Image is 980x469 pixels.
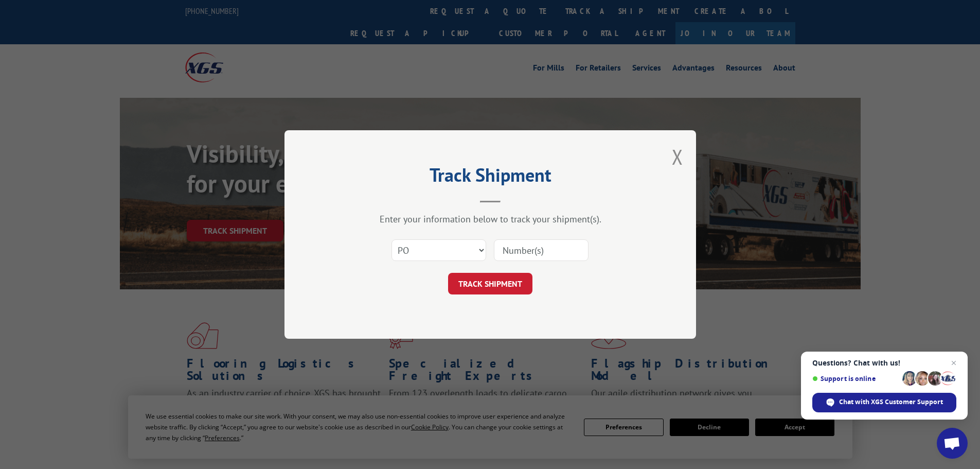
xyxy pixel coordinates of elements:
[672,143,683,170] button: Close modal
[494,239,589,261] input: Number(s)
[448,273,532,294] button: TRACK SHIPMENT
[336,168,645,187] h2: Track Shipment
[812,375,899,383] span: Support is online
[812,359,956,367] span: Questions? Chat with us!
[937,428,968,459] div: Open chat
[839,397,943,407] span: Chat with XGS Customer Support
[812,393,956,412] div: Chat with XGS Customer Support
[948,357,960,369] span: Close chat
[336,213,645,225] div: Enter your information below to track your shipment(s).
